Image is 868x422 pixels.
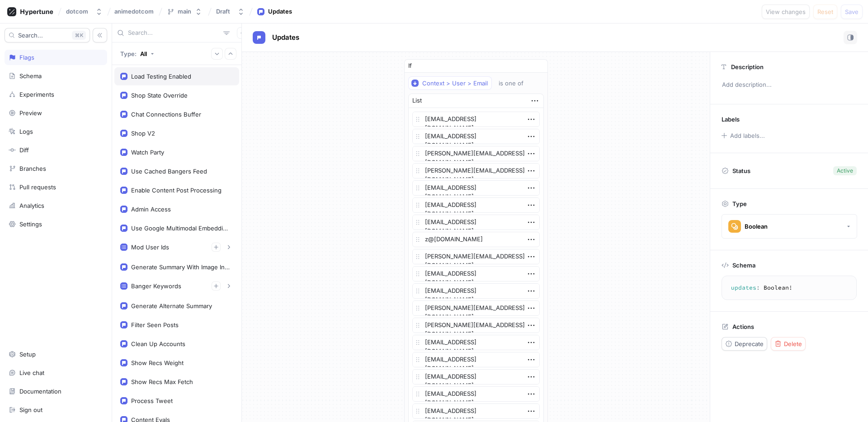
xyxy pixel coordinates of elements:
[412,180,540,196] textarea: [EMAIL_ADDRESS][DOMAIN_NAME]
[745,223,768,230] div: Boolean
[19,91,54,98] div: Experiments
[19,165,46,172] div: Branches
[412,352,540,367] textarea: [EMAIL_ADDRESS][DOMAIN_NAME]
[412,112,540,127] textarea: [EMAIL_ADDRESS][DOMAIN_NAME]
[732,323,754,330] p: Actions
[762,5,810,19] button: View changes
[837,167,853,175] div: Active
[19,109,42,117] div: Preview
[5,384,107,399] a: Documentation
[718,130,767,141] button: Add labels...
[131,302,212,309] div: Generate Alternate Summary
[766,9,806,14] span: View changes
[731,63,764,70] p: Description
[131,168,207,175] div: Use Cached Bangers Feed
[19,202,44,209] div: Analytics
[412,197,540,213] textarea: [EMAIL_ADDRESS][DOMAIN_NAME]
[495,76,537,90] button: is one of
[19,388,61,395] div: Documentation
[131,244,169,251] div: Mod User Ids
[212,4,248,19] button: Draft
[718,77,860,93] p: Add description...
[131,225,230,232] div: Use Google Multimodal Embeddings
[19,54,34,61] div: Flags
[730,133,765,139] div: Add labels...
[18,33,43,38] span: Search...
[131,359,184,366] div: Show Recs Weight
[771,337,806,351] button: Delete
[216,8,230,15] div: Draft
[178,8,191,15] div: main
[131,111,201,118] div: Chat Connections Buffer
[140,50,147,57] div: All
[722,214,857,239] button: Boolean
[272,34,299,41] span: Updates
[131,149,164,156] div: Watch Party
[412,318,540,333] textarea: [PERSON_NAME][EMAIL_ADDRESS][DOMAIN_NAME]
[726,280,853,296] textarea: updates: Boolean!
[412,403,540,419] textarea: [EMAIL_ADDRESS][DOMAIN_NAME]
[722,337,767,351] button: Deprecate
[412,283,540,299] textarea: [EMAIL_ADDRESS][DOMAIN_NAME]
[735,341,764,347] span: Deprecate
[62,4,106,19] button: dotcom
[163,4,206,19] button: main
[841,5,863,19] button: Save
[131,282,181,290] div: Banger Keywords
[732,200,747,207] p: Type
[5,28,90,42] button: Search...K
[131,321,179,328] div: Filter Seen Posts
[412,300,540,316] textarea: [PERSON_NAME][EMAIL_ADDRESS][DOMAIN_NAME]
[412,266,540,281] textarea: [EMAIL_ADDRESS][DOMAIN_NAME]
[131,73,191,80] div: Load Testing Enabled
[131,130,155,137] div: Shop V2
[72,31,86,40] div: K
[114,8,154,14] span: animedotcom
[408,61,412,70] p: If
[845,9,859,14] span: Save
[19,406,42,413] div: Sign out
[211,48,223,60] button: Expand all
[412,129,540,144] textarea: [EMAIL_ADDRESS][DOMAIN_NAME]
[131,340,185,347] div: Clean Up Accounts
[422,80,488,87] div: Context > User > Email
[499,80,524,87] div: is one of
[19,128,33,135] div: Logs
[412,335,540,350] textarea: [EMAIL_ADDRESS][DOMAIN_NAME]
[412,215,540,230] textarea: [EMAIL_ADDRESS][DOMAIN_NAME]
[412,232,540,247] textarea: z@[DOMAIN_NAME]
[19,351,36,358] div: Setup
[225,48,236,60] button: Collapse all
[408,76,492,90] button: Context > User > Email
[412,249,540,264] textarea: [PERSON_NAME][EMAIL_ADDRESS][DOMAIN_NAME]
[131,397,173,404] div: Process Tweet
[412,369,540,384] textarea: [EMAIL_ADDRESS][DOMAIN_NAME]
[131,378,193,385] div: Show Recs Max Fetch
[19,183,56,191] div: Pull requests
[813,5,837,19] button: Reset
[131,263,230,271] div: Generate Summary With Image Input
[412,163,540,178] textarea: [PERSON_NAME][EMAIL_ADDRESS][DOMAIN_NAME]
[268,7,292,16] div: Updates
[784,341,802,347] span: Delete
[120,50,137,57] p: Type:
[732,262,755,269] p: Schema
[66,8,88,15] div: dotcom
[412,146,540,161] textarea: [PERSON_NAME][EMAIL_ADDRESS][DOMAIN_NAME]
[19,146,29,154] div: Diff
[128,28,220,38] input: Search...
[131,92,188,99] div: Shop State Override
[131,187,222,194] div: Enable Content Post Processing
[19,369,44,376] div: Live chat
[412,386,540,402] textarea: [EMAIL_ADDRESS][DOMAIN_NAME]
[412,96,422,105] div: List
[19,72,42,80] div: Schema
[19,220,42,228] div: Settings
[817,9,833,14] span: Reset
[732,164,750,177] p: Status
[722,116,740,123] p: Labels
[117,46,157,61] button: Type: All
[131,206,171,213] div: Admin Access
